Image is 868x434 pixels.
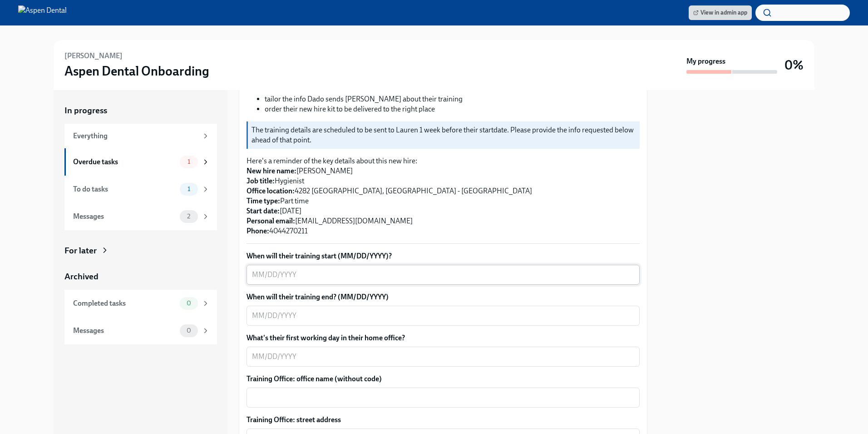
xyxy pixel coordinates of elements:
[64,176,217,203] a: To do tasks1
[64,317,217,344] a: Messages0
[247,415,640,425] label: Training Office: street address
[689,5,752,20] a: View in admin app
[247,197,280,205] strong: Time type:
[247,207,280,215] strong: Start date:
[247,187,295,195] strong: Office location:
[247,177,275,185] strong: Job title:
[64,290,217,317] a: Completed tasks0
[182,213,196,220] span: 2
[64,124,217,148] a: Everything
[247,333,640,343] label: What's their first working day in their home office?
[73,326,176,336] div: Messages
[64,271,217,283] a: Archived
[64,63,209,79] h3: Aspen Dental Onboarding
[247,167,296,175] strong: New hire name:
[247,251,640,261] label: When will their training start (MM/DD/YYYY)?
[265,94,640,104] li: tailor the info Dado sends [PERSON_NAME] about their training
[64,245,217,257] a: For later
[693,8,747,17] span: View in admin app
[247,156,640,236] p: Here's a reminder of the key details about this new hire: [PERSON_NAME] Hygienist 4282 [GEOGRAPHI...
[252,125,636,145] p: The training details are scheduled to be sent to Lauren 1 week before their startdate. Please pro...
[73,184,176,194] div: To do tasks
[686,56,725,66] strong: My progress
[181,300,197,307] span: 0
[265,104,640,114] li: order their new hire kit to be delivered to the right place
[73,157,176,167] div: Overdue tasks
[64,105,217,116] a: In progress
[182,158,196,165] span: 1
[73,131,198,141] div: Everything
[247,374,640,384] label: Training Office: office name (without code)
[73,212,176,222] div: Messages
[73,298,176,308] div: Completed tasks
[64,51,123,61] h6: [PERSON_NAME]
[247,292,640,302] label: When will their training end? (MM/DD/YYYY)
[64,148,217,176] a: Overdue tasks1
[181,327,197,334] span: 0
[182,186,196,192] span: 1
[64,245,97,257] div: For later
[784,57,804,73] h3: 0%
[64,203,217,230] a: Messages2
[18,5,67,20] img: Aspen Dental
[247,217,295,225] strong: Personal email:
[247,227,269,235] strong: Phone:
